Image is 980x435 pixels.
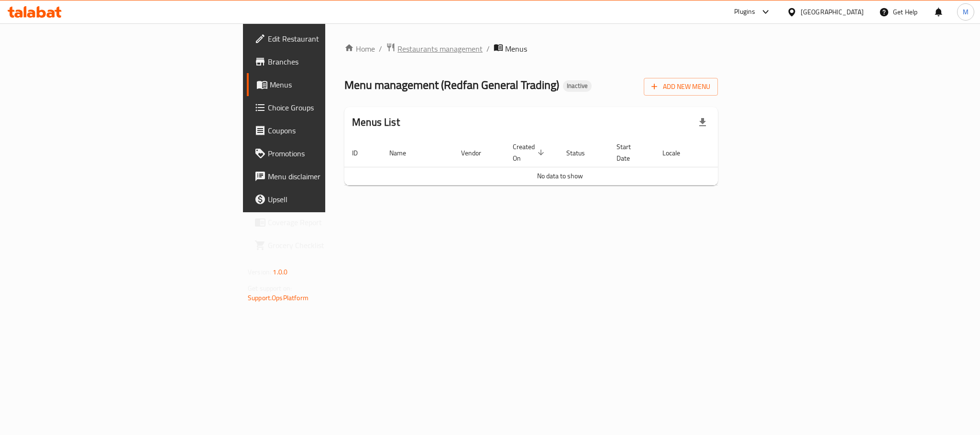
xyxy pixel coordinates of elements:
a: Menus [247,73,407,96]
span: Grocery Checklist [268,239,399,251]
span: Add New Menu [651,81,710,93]
nav: breadcrumb [344,43,718,55]
span: No data to show [537,170,583,182]
div: Plugins [734,6,755,18]
span: Coverage Report [268,217,399,228]
button: Add New Menu [644,78,718,96]
span: ID [352,147,370,159]
span: Menus [270,79,399,90]
div: Export file [691,111,714,134]
div: [GEOGRAPHIC_DATA] [801,7,864,17]
span: Version: [248,266,271,278]
li: / [486,43,490,54]
span: Menu disclaimer [268,171,399,182]
span: M [963,7,969,17]
span: Edit Restaurant [268,33,399,44]
a: Branches [247,50,407,73]
a: Coverage Report [247,211,407,234]
span: Status [566,147,597,159]
h2: Menus List [352,115,400,130]
span: Coupons [268,125,399,136]
a: Promotions [247,142,407,165]
span: Get support on: [248,282,292,294]
span: Restaurants management [397,43,483,54]
a: Coupons [247,119,407,142]
span: 1.0.0 [273,266,287,278]
span: Start Date [617,141,643,164]
span: Menus [505,43,527,54]
span: Upsell [268,194,399,205]
a: Upsell [247,188,407,211]
span: Choice Groups [268,102,399,113]
span: Menu management ( Redfan General Trading ) [344,74,559,96]
span: Inactive [563,82,592,90]
span: Branches [268,56,399,67]
a: Support.OpsPlatform [248,292,308,304]
span: Promotions [268,148,399,159]
a: Edit Restaurant [247,27,407,50]
a: Menu disclaimer [247,165,407,188]
span: Vendor [461,147,494,159]
a: Choice Groups [247,96,407,119]
span: Name [389,147,418,159]
a: Grocery Checklist [247,234,407,257]
th: Actions [704,138,776,167]
div: Inactive [563,80,592,92]
span: Created On [513,141,547,164]
a: Restaurants management [386,43,483,55]
span: Locale [662,147,693,159]
table: enhanced table [344,138,776,185]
